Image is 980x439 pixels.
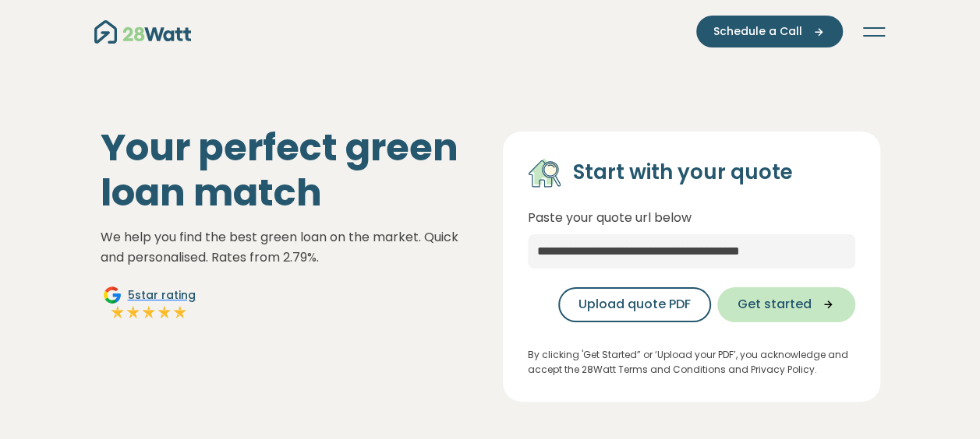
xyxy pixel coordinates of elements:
button: Get started [717,287,855,322]
span: Upload quote PDF [578,295,691,314]
p: We help you find the best green loan on the market. Quick and personalised. Rates from 2.79%. [101,227,478,267]
p: Paste your quote url below [528,208,855,228]
span: Get started [738,295,812,314]
img: 28Watt [94,20,191,44]
img: Google [103,286,122,304]
p: By clicking 'Get Started” or ‘Upload your PDF’, you acknowledge and accept the 28Watt Terms and C... [528,347,855,377]
img: Full star [141,304,157,320]
nav: Main navigation [94,16,886,47]
img: Full star [110,304,126,320]
img: Full star [126,304,141,320]
span: Schedule a Call [713,23,802,40]
button: Schedule a Call [696,16,843,47]
img: Full star [157,304,172,320]
span: 5 star rating [128,287,196,304]
button: Toggle navigation [861,24,886,40]
button: Upload quote PDF [558,287,711,322]
img: Full star [172,304,188,320]
a: Google5star ratingFull starFull starFull starFull starFull star [101,286,198,323]
h4: Start with your quote [573,160,793,186]
h1: Your perfect green loan match [101,125,478,215]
